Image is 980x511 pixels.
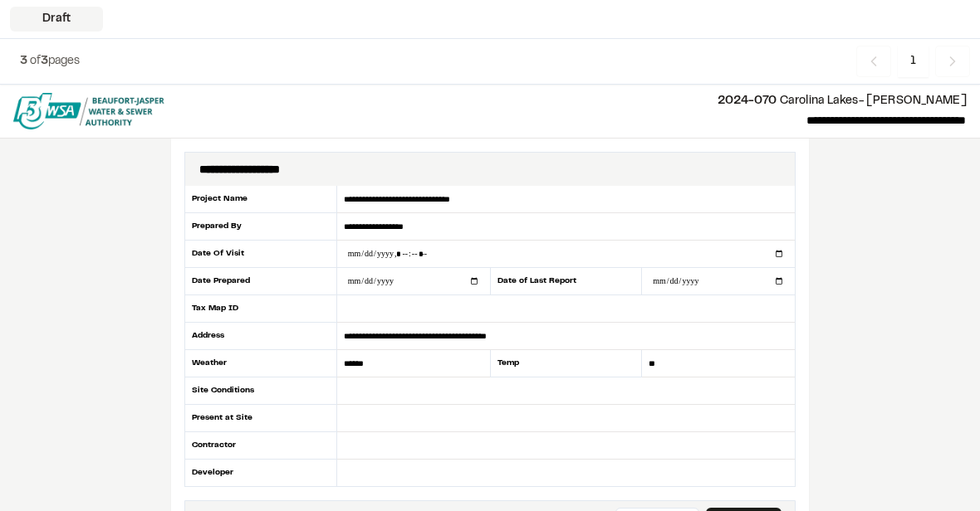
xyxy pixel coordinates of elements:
[184,350,337,377] div: Weather
[184,186,337,213] div: Project Name
[184,377,337,405] div: Site Conditions
[184,241,337,268] div: Date Of Visit
[10,7,103,32] div: Draft
[184,432,337,460] div: Contractor
[898,46,929,77] span: 1
[184,323,337,350] div: Address
[41,56,48,66] span: 3
[20,56,27,66] span: 3
[20,52,80,71] p: of pages
[718,96,777,106] span: 2024-070
[13,93,164,129] img: file
[490,350,643,377] div: Temp
[184,268,337,295] div: Date Prepared
[856,46,970,77] nav: Navigation
[184,405,337,432] div: Present at Site
[184,295,337,323] div: Tax Map ID
[184,460,337,486] div: Developer
[184,213,337,241] div: Prepared By
[490,268,643,295] div: Date of Last Report
[178,92,967,110] p: Carolina Lakes- [PERSON_NAME]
